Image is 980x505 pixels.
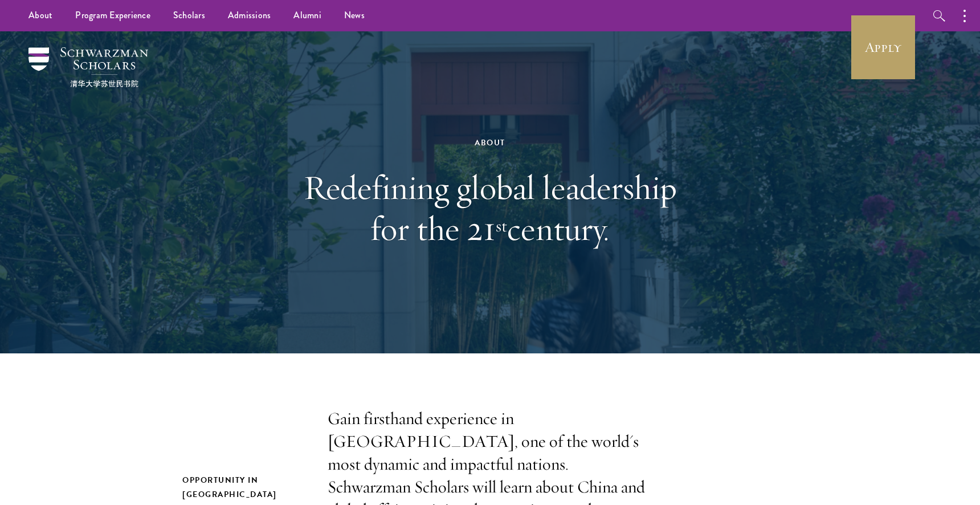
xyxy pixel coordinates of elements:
[28,47,148,87] img: Schwarzman Scholars
[851,15,915,79] a: Apply
[496,215,507,237] sup: st
[182,473,305,502] h2: Opportunity in [GEOGRAPHIC_DATA]
[293,167,687,249] h1: Redefining global leadership for the 21 century.
[293,136,687,150] div: About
